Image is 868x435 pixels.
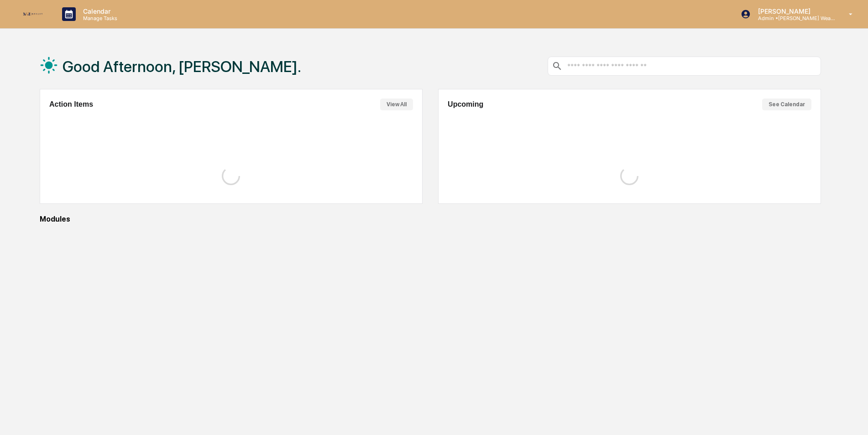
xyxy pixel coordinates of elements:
[448,100,483,109] h2: Upcoming
[76,7,122,15] p: Calendar
[380,98,413,110] button: View All
[22,11,44,17] img: logo
[751,7,836,15] p: [PERSON_NAME]
[762,98,811,110] button: See Calendar
[40,215,821,223] div: Modules
[49,100,93,109] h2: Action Items
[63,57,301,76] h1: Good Afternoon, [PERSON_NAME].
[76,15,122,21] p: Manage Tasks
[751,15,836,21] p: Admin • [PERSON_NAME] Wealth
